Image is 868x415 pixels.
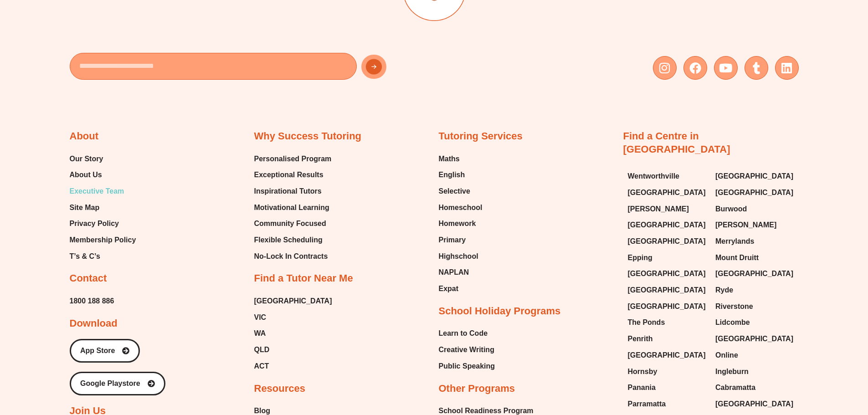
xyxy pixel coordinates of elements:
[439,250,478,263] span: Highschool
[254,382,306,395] h2: Resources
[628,316,707,329] a: The Ponds
[254,217,326,231] span: Community Focused
[628,381,707,395] a: Panania
[628,397,707,411] a: Parramatta
[628,186,706,200] span: [GEOGRAPHIC_DATA]
[70,201,136,215] a: Site Map
[254,233,332,247] a: Flexible Scheduling
[628,235,707,248] a: [GEOGRAPHIC_DATA]
[715,235,794,248] a: Merrylands
[628,251,652,265] span: Epping
[715,397,794,411] a: [GEOGRAPHIC_DATA]
[715,300,794,313] a: Riverstone
[628,251,707,265] a: Epping
[715,316,750,329] span: Lidcombe
[439,168,465,182] span: English
[254,130,362,143] h2: Why Success Tutoring
[628,332,653,346] span: Penrith
[439,130,523,143] h2: Tutoring Services
[715,348,738,362] span: Online
[70,152,103,166] span: Our Story
[70,152,136,166] a: Our Story
[715,283,733,297] span: Ryde
[715,218,794,232] a: [PERSON_NAME]
[254,250,328,263] span: No-Lock In Contracts
[439,184,483,198] a: Selective
[439,233,483,247] a: Primary
[715,365,749,379] span: Ingleburn
[715,397,793,411] span: [GEOGRAPHIC_DATA]
[628,283,707,297] a: [GEOGRAPHIC_DATA]
[628,316,665,329] span: The Ponds
[628,169,707,183] a: Wentworthville
[254,217,332,231] a: Community Focused
[439,152,460,166] span: Maths
[628,348,706,362] span: [GEOGRAPHIC_DATA]
[628,267,706,281] span: [GEOGRAPHIC_DATA]
[439,266,469,279] span: NAPLAN
[254,294,332,308] a: [GEOGRAPHIC_DATA]
[715,348,794,362] a: Online
[715,332,794,346] a: [GEOGRAPHIC_DATA]
[439,217,483,231] a: Homework
[715,186,794,200] a: [GEOGRAPHIC_DATA]
[628,267,707,281] a: [GEOGRAPHIC_DATA]
[439,282,459,296] span: Expat
[715,251,759,265] span: Mount Druitt
[628,202,689,216] span: [PERSON_NAME]
[715,169,794,183] a: [GEOGRAPHIC_DATA]
[716,312,868,415] iframe: Chat Widget
[439,343,495,357] a: Creative Writing
[70,217,136,231] a: Privacy Policy
[254,359,332,373] a: ACT
[70,294,114,308] span: 1800 188 886
[628,202,707,216] a: [PERSON_NAME]
[254,311,267,324] span: VIC
[254,311,332,324] a: VIC
[715,267,793,281] span: [GEOGRAPHIC_DATA]
[439,152,483,166] a: Maths
[715,169,793,183] span: [GEOGRAPHIC_DATA]
[715,218,776,232] span: [PERSON_NAME]
[439,359,495,373] span: Public Speaking
[70,317,118,330] h2: Download
[628,365,707,379] a: Hornsby
[80,347,115,354] span: App Store
[628,283,706,297] span: [GEOGRAPHIC_DATA]
[715,283,794,297] a: Ryde
[254,201,332,215] a: Motivational Learning
[439,184,470,198] span: Selective
[715,235,754,248] span: Merrylands
[628,381,656,395] span: Panania
[628,218,707,232] a: [GEOGRAPHIC_DATA]
[254,184,332,198] a: Inspirational Tutors
[254,327,266,340] span: WA
[623,130,730,155] a: Find a Centre in [GEOGRAPHIC_DATA]
[628,300,706,313] span: [GEOGRAPHIC_DATA]
[254,250,332,263] a: No-Lock In Contracts
[715,202,794,216] a: Burwood
[439,201,483,215] a: Homeschool
[70,168,136,182] a: About Us
[439,266,483,279] a: NAPLAN
[254,327,332,340] a: WA
[628,235,706,248] span: [GEOGRAPHIC_DATA]
[439,233,466,247] span: Primary
[254,152,332,166] a: Personalised Program
[70,217,119,231] span: Privacy Policy
[254,343,270,357] span: QLD
[70,201,100,215] span: Site Map
[439,382,515,395] h2: Other Programs
[715,365,794,379] a: Ingleburn
[70,168,102,182] span: About Us
[254,201,329,215] span: Motivational Learning
[254,343,332,357] a: QLD
[628,169,680,183] span: Wentworthville
[715,381,755,395] span: Cabramatta
[254,168,332,182] a: Exceptional Results
[254,184,322,198] span: Inspirational Tutors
